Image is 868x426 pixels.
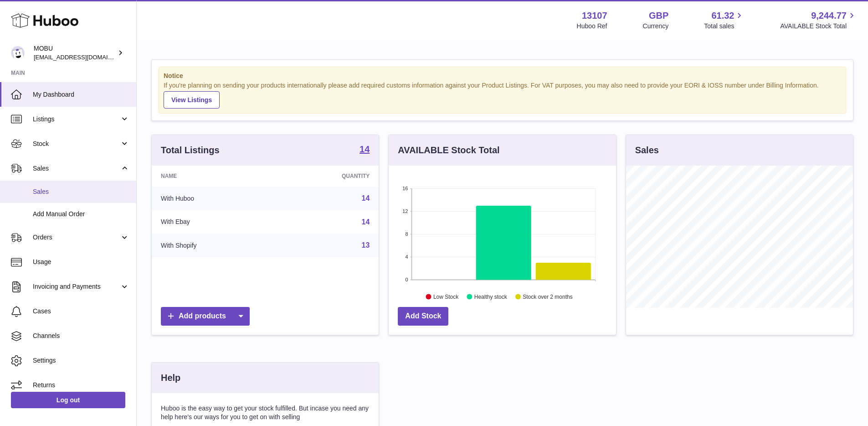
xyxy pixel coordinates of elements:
a: Add Stock [398,307,448,326]
h3: Sales [635,144,659,156]
h3: Help [161,372,180,384]
strong: Notice [164,72,841,80]
div: Huboo Ref [577,22,607,31]
text: 8 [406,231,408,237]
a: 14 [362,218,370,226]
span: Invoicing and Payments [33,282,120,291]
td: With Ebay [152,210,274,234]
span: Usage [33,258,129,266]
strong: 14 [360,145,370,154]
span: Returns [33,381,129,390]
text: 0 [406,277,408,282]
text: Healthy stock [474,293,508,300]
text: 16 [403,186,408,191]
h3: Total Listings [161,144,220,156]
a: Add products [161,307,250,326]
span: 9,244.77 [811,10,847,22]
text: Low Stock [433,293,459,300]
a: 14 [360,145,370,156]
div: Currency [643,22,669,31]
span: My Dashboard [33,90,129,99]
span: Cases [33,307,129,316]
th: Name [152,166,274,187]
strong: GBP [649,10,668,22]
a: Log out [11,392,125,408]
td: With Shopify [152,234,274,257]
span: Channels [33,332,129,340]
text: 4 [406,254,408,260]
text: 12 [403,208,408,214]
span: AVAILABLE Stock Total [780,22,857,31]
span: Total sales [704,22,745,31]
a: 13 [362,241,370,249]
strong: 13107 [582,10,607,22]
span: Sales [33,187,129,196]
div: If you're planning on sending your products internationally please add required customs informati... [164,81,841,109]
span: Stock [33,140,120,148]
span: 61.32 [711,10,734,22]
th: Quantity [274,166,379,187]
a: View Listings [164,91,220,109]
h3: AVAILABLE Stock Total [398,144,499,156]
span: [EMAIL_ADDRESS][DOMAIN_NAME] [34,53,134,61]
p: Huboo is the easy way to get your stock fulfilled. But incase you need any help here's our ways f... [161,404,370,421]
span: Settings [33,356,129,365]
span: Listings [33,115,120,124]
text: Stock over 2 months [523,293,573,300]
span: Add Manual Order [33,210,129,218]
a: 14 [362,194,370,202]
a: 9,244.77 AVAILABLE Stock Total [780,10,857,31]
td: With Huboo [152,187,274,210]
span: Orders [33,233,120,242]
span: Sales [33,164,120,173]
a: 61.32 Total sales [704,10,745,31]
div: MOBU [34,44,116,62]
img: mo@mobu.co.uk [11,46,25,60]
